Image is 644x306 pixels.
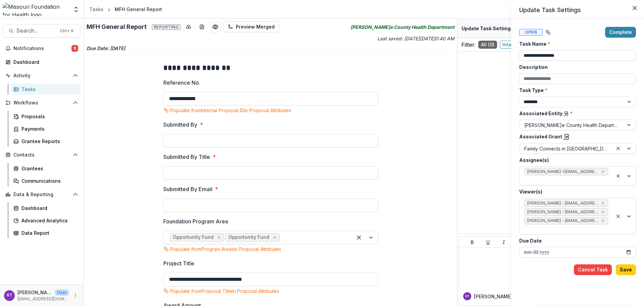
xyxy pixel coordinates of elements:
label: Associated Entity [519,110,632,117]
div: Clear selected options [614,144,622,152]
label: Associated Grant [519,133,632,140]
button: Complete [605,27,636,38]
div: Remove Ruth Brown <rbrown@springfieldmo.gov> (rbrown@springfieldmo.gov) [600,168,606,175]
label: Description [519,63,632,71]
div: Remove Rebekah Lerch - rlerch@mffh.org [600,200,606,207]
span: [PERSON_NAME] - [EMAIL_ADDRESS][DOMAIN_NAME] [527,201,598,206]
label: Task Name [519,40,632,47]
div: Remove Brandy Boyer - bboyer@mffh.org [600,217,606,224]
button: Cancel Task [574,264,612,275]
div: Clear selected options [614,172,622,180]
span: [PERSON_NAME] - [EMAIL_ADDRESS][DOMAIN_NAME] [527,210,598,214]
div: Clear selected options [614,212,622,220]
button: View dependent tasks [543,27,553,38]
label: Task Type [519,87,632,94]
span: Open [519,29,543,36]
button: Close [629,3,640,13]
label: Due Date [519,237,632,244]
span: [PERSON_NAME] <[EMAIL_ADDRESS][DOMAIN_NAME]> ([EMAIL_ADDRESS][DOMAIN_NAME]) [527,169,598,174]
button: Save [616,264,636,275]
span: [PERSON_NAME] - [EMAIL_ADDRESS][DOMAIN_NAME] [527,218,598,223]
label: Viewer(s) [519,188,632,195]
div: Remove Reana Thomas - rthomas@mffh.org [600,209,606,215]
label: Assignee(s) [519,157,632,164]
